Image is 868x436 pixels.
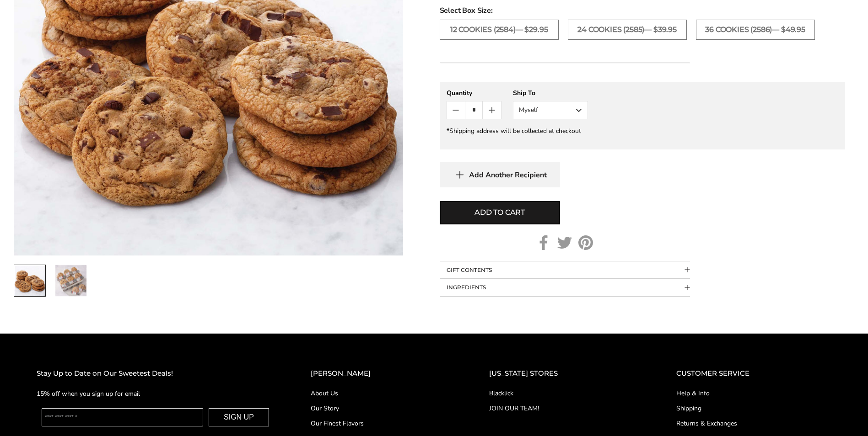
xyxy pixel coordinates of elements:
span: Add Another Recipient [469,170,547,180]
div: Ship To [513,89,588,97]
a: 2 / 2 [55,265,87,297]
button: Myself [513,101,588,119]
h2: [US_STATE] STORES [489,368,640,379]
a: 1 / 2 [14,265,46,297]
span: Select Box Size: [440,5,845,16]
h2: [PERSON_NAME] [311,368,453,379]
a: Our Story [311,404,453,413]
a: Our Finest Flavors [311,419,453,428]
button: SIGN UP [209,408,269,426]
gfm-form: New recipient [440,82,845,149]
span: Add to cart [474,207,525,218]
div: Quantity [447,89,501,97]
img: Just The Cookies - All Chocolate Chip Cookies [55,265,86,296]
button: Count plus [483,101,501,119]
a: Twitter [557,235,572,250]
button: Count minus [447,101,465,119]
a: Returns & Exchanges [676,419,831,428]
label: 12 COOKIES (2584)— $29.95 [440,20,559,40]
div: *Shipping address will be collected at checkout [447,127,838,135]
button: Collapsible block button [440,279,690,296]
iframe: Sign Up via Text for Offers [7,401,95,429]
a: Pinterest [578,235,593,250]
a: Help & Info [676,388,831,398]
a: Blacklick [489,388,640,398]
h2: CUSTOMER SERVICE [676,368,831,379]
button: Collapsible block button [440,261,690,279]
a: JOIN OUR TEAM! [489,404,640,413]
a: Facebook [536,235,551,250]
img: Just The Cookies - All Chocolate Chip Cookies [14,265,45,296]
label: 24 COOKIES (2585)— $39.95 [568,20,687,40]
a: About Us [311,388,453,398]
input: Quantity [465,101,483,119]
p: 15% off when you sign up for email [37,388,274,399]
h2: Stay Up to Date on Our Sweetest Deals! [37,368,274,379]
button: Add Another Recipient [440,162,560,187]
a: Shipping [676,404,831,413]
input: Enter your email [42,408,203,426]
button: Add to cart [440,201,560,224]
label: 36 COOKIES (2586)— $49.95 [696,20,815,40]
